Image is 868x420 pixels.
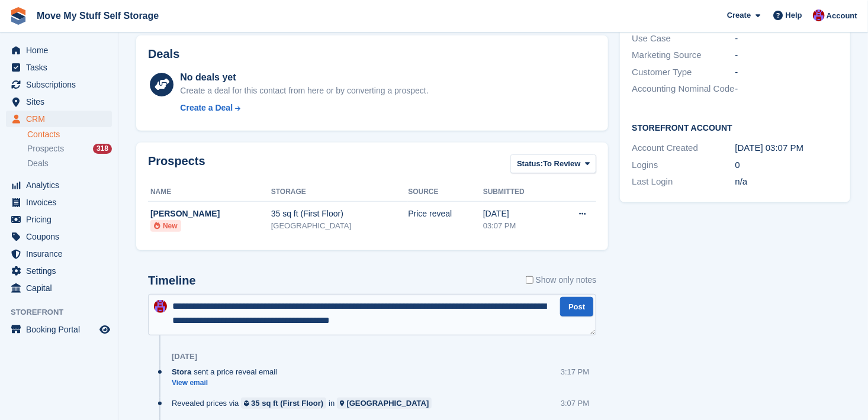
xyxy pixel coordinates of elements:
div: No deals yet [180,70,428,85]
span: Create [727,9,751,21]
a: View email [172,378,283,388]
div: 35 sq ft (First Floor) [251,398,323,409]
a: Preview store [98,322,112,337]
div: Create a deal for this contact from here or by converting a prospect. [180,85,428,97]
li: New [150,220,181,232]
button: Post [560,297,593,316]
a: menu [6,93,112,110]
th: Submitted [483,183,554,202]
div: 35 sq ft (First Floor) [271,208,409,220]
th: Source [408,183,483,202]
a: Contacts [27,129,112,140]
span: Insurance [26,245,97,262]
div: Account Created [632,141,735,155]
div: [GEOGRAPHIC_DATA] [271,220,409,232]
span: Help [786,9,802,21]
div: sent a price reveal email [172,366,283,377]
a: Move My Stuff Self Storage [32,6,163,25]
div: [GEOGRAPHIC_DATA] [347,398,429,409]
a: menu [6,280,112,296]
a: 35 sq ft (First Floor) [241,398,326,409]
div: Marketing Source [632,49,735,62]
div: [DATE] [483,208,554,220]
img: Carrie Machin [813,9,825,21]
span: Settings [26,263,97,279]
a: menu [6,194,112,211]
h2: Deals [148,47,179,61]
div: Customer Type [632,66,735,79]
div: Revealed prices via in [172,398,438,409]
span: Coupons [26,228,97,245]
a: Prospects 318 [27,143,112,155]
div: Price reveal [408,208,483,220]
div: Logins [632,159,735,172]
span: Storefront [11,306,118,318]
div: - [735,82,838,96]
div: n/a [735,175,838,189]
div: 03:07 PM [483,220,554,232]
div: 0 [735,159,838,172]
h2: Storefront Account [632,121,838,133]
div: - [735,32,838,46]
a: menu [6,263,112,279]
th: Name [148,183,271,202]
div: Last Login [632,175,735,189]
a: menu [6,211,112,228]
div: [DATE] [172,352,197,361]
a: menu [6,76,112,93]
span: Home [26,42,97,59]
label: Show only notes [526,274,597,286]
span: Deals [27,158,49,169]
a: menu [6,42,112,59]
h2: Prospects [148,154,205,176]
a: Create a Deal [180,102,428,114]
span: Pricing [26,211,97,228]
img: Carrie Machin [154,300,167,313]
div: 3:17 PM [561,366,589,377]
div: 3:07 PM [561,398,589,409]
span: Capital [26,280,97,296]
span: Sites [26,93,97,110]
a: Deals [27,157,112,170]
span: Analytics [26,177,97,193]
h2: Timeline [148,274,196,287]
div: [PERSON_NAME] [150,208,271,220]
div: Use Case [632,32,735,46]
a: menu [6,321,112,338]
div: [DATE] 03:07 PM [735,141,838,155]
div: - [735,66,838,79]
a: menu [6,228,112,245]
span: Status: [517,158,543,170]
input: Show only notes [526,274,533,286]
span: Account [827,10,857,22]
a: menu [6,177,112,193]
span: Booking Portal [26,321,97,338]
span: To Review [543,158,580,170]
span: Tasks [26,59,97,76]
span: CRM [26,111,97,127]
span: Invoices [26,194,97,211]
a: menu [6,245,112,262]
a: menu [6,59,112,76]
a: [GEOGRAPHIC_DATA] [337,398,432,409]
button: Status: To Review [510,154,596,174]
span: Subscriptions [26,76,97,93]
div: Create a Deal [180,102,233,114]
span: Stora [172,366,191,377]
th: Storage [271,183,409,202]
div: Accounting Nominal Code [632,82,735,96]
div: - [735,49,838,62]
div: 318 [93,144,112,154]
span: Prospects [27,143,64,154]
a: menu [6,111,112,127]
img: stora-icon-8386f47178a22dfd0bd8f6a31ec36ba5ce8667c1dd55bd0f319d3a0aa187defe.svg [9,7,27,25]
